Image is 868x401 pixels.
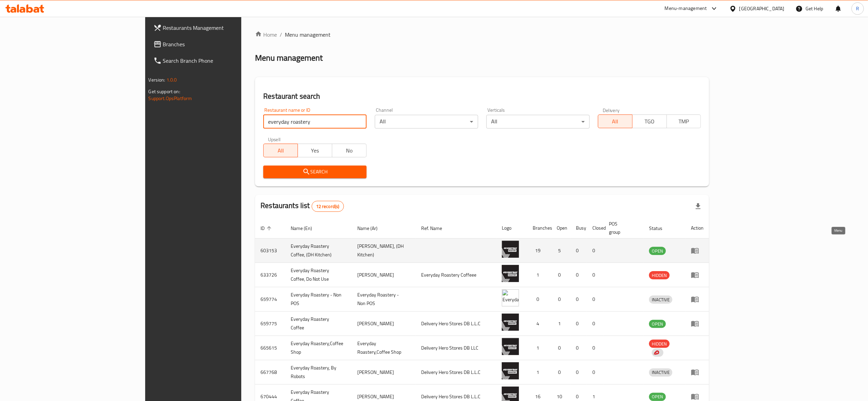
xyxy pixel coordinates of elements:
td: 0 [587,312,603,336]
th: Logo [496,218,527,239]
img: Everyday Roastery Coffee, (DH Kitchen) [502,241,519,258]
span: Yes [301,146,329,156]
td: 0 [587,287,603,312]
td: 0 [551,360,570,385]
div: Export file [690,198,706,215]
span: OPEN [649,320,666,328]
span: OPEN [649,393,666,401]
nav: breadcrumb [255,31,709,39]
th: Action [685,218,709,239]
td: Delivery Hero Stores DB L.L.C [416,360,496,385]
td: Everyday Roastery Coffee [285,312,352,336]
th: Open [551,218,570,239]
span: OPEN [649,247,666,255]
span: R [856,5,859,12]
td: [PERSON_NAME] [352,263,416,287]
th: Closed [587,218,603,239]
button: TMP [667,114,701,128]
span: 1.0.0 [166,75,177,84]
td: 0 [551,336,570,360]
div: Menu [691,368,704,376]
td: [PERSON_NAME], (DH Kitchen) [352,239,416,263]
a: Restaurants Management [148,20,290,36]
img: Everyday Roastery,Coffee Shop [502,338,519,355]
td: 0 [570,239,587,263]
div: OPEN [649,320,666,328]
h2: Restaurants list [261,200,344,212]
img: Everyday Roastery, By Robots [502,362,519,379]
h2: Restaurant search [263,91,701,101]
img: Everyday Roastery Coffee [502,314,519,331]
td: 0 [570,336,587,360]
td: Everyday Roastery - Non POS [285,287,352,312]
div: Menu [691,271,704,279]
span: TGO [635,117,664,126]
div: All [375,115,478,129]
a: Branches [148,36,290,52]
button: Search [263,166,367,178]
td: 0 [587,239,603,263]
label: Delivery [603,108,620,112]
span: ID [261,224,274,232]
th: Branches [527,218,551,239]
button: All [598,114,633,128]
div: INACTIVE [649,295,672,304]
td: 5 [551,239,570,263]
span: INACTIVE [649,296,672,304]
td: 19 [527,239,551,263]
div: [GEOGRAPHIC_DATA] [739,5,785,12]
button: No [332,144,367,157]
label: Upsell [268,137,281,142]
span: 12 record(s) [312,203,344,210]
span: Get support on: [149,87,180,96]
img: Everyday Roastery - Non POS [502,289,519,306]
div: All [486,115,590,129]
span: Name (En) [291,224,321,232]
button: TGO [632,114,667,128]
td: 1 [551,312,570,336]
td: 0 [570,263,587,287]
div: Total records count [312,201,344,212]
a: Support.OpsPlatform [149,94,192,103]
div: Menu [691,392,704,401]
td: [PERSON_NAME] [352,312,416,336]
td: 1 [527,360,551,385]
span: TMP [670,117,698,126]
img: delivery hero logo [653,350,659,356]
td: 0 [587,360,603,385]
input: Search for restaurant name or ID.. [263,115,367,129]
td: Everyday Roastery,Coffee Shop [352,336,416,360]
span: INACTIVE [649,368,672,376]
td: 0 [570,287,587,312]
span: Search [269,168,361,176]
td: 0 [551,287,570,312]
td: 0 [570,312,587,336]
span: All [601,117,630,126]
th: Busy [570,218,587,239]
td: Everyday Roastery Coffee, Do Not Use [285,263,352,287]
span: POS group [609,220,635,236]
td: Everyday Roastery, By Robots [285,360,352,385]
button: Yes [298,144,332,157]
td: 0 [527,287,551,312]
span: Status [649,224,671,232]
span: Branches [163,40,285,48]
td: 0 [587,263,603,287]
td: 1 [527,263,551,287]
td: Everyday Roastery - Non POS [352,287,416,312]
td: [PERSON_NAME] [352,360,416,385]
span: HIDDEN [649,271,670,279]
span: Search Branch Phone [163,57,285,65]
td: 0 [587,336,603,360]
a: Search Branch Phone [148,52,290,69]
span: Menu management [285,31,331,39]
span: All [266,146,295,156]
span: HIDDEN [649,340,670,348]
td: Delivery Hero Stores DB L.L.C [416,312,496,336]
span: Ref. Name [421,224,451,232]
td: 1 [527,336,551,360]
